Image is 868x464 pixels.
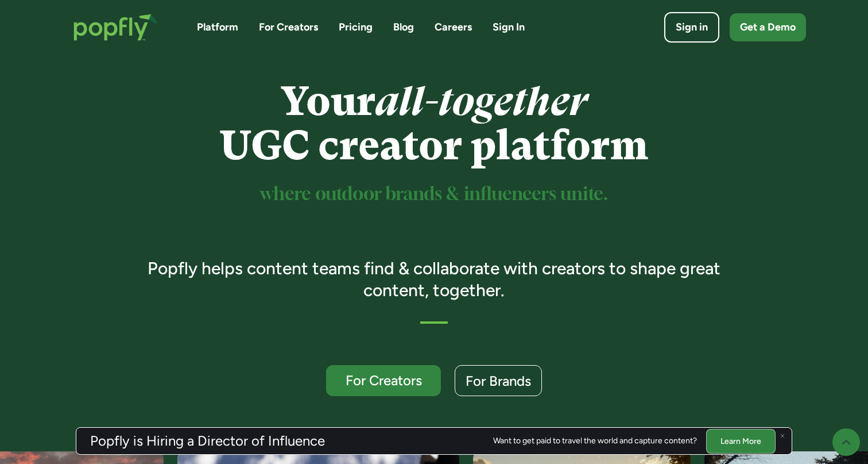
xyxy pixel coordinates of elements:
[131,79,737,168] h1: Your UGC creator platform
[260,186,608,204] sup: where outdoor brands & influencers unite.
[706,428,776,453] a: Learn More
[375,78,587,125] em: all-together
[730,13,806,41] a: Get a Demo
[339,20,373,34] a: Pricing
[90,434,325,448] h3: Popfly is Hiring a Director of Influence
[393,20,414,34] a: Blog
[131,258,737,301] h3: Popfly helps content teams find & collaborate with creators to shape great content, together.
[62,2,169,52] a: home
[259,20,318,34] a: For Creators
[740,20,796,34] div: Get a Demo
[493,20,525,34] a: Sign In
[676,20,708,34] div: Sign in
[493,436,697,446] div: Want to get paid to travel the world and capture content?
[197,20,238,34] a: Platform
[326,365,441,396] a: For Creators
[435,20,472,34] a: Careers
[336,373,431,388] div: For Creators
[466,374,531,388] div: For Brands
[455,365,542,396] a: For Brands
[664,12,719,43] a: Sign in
